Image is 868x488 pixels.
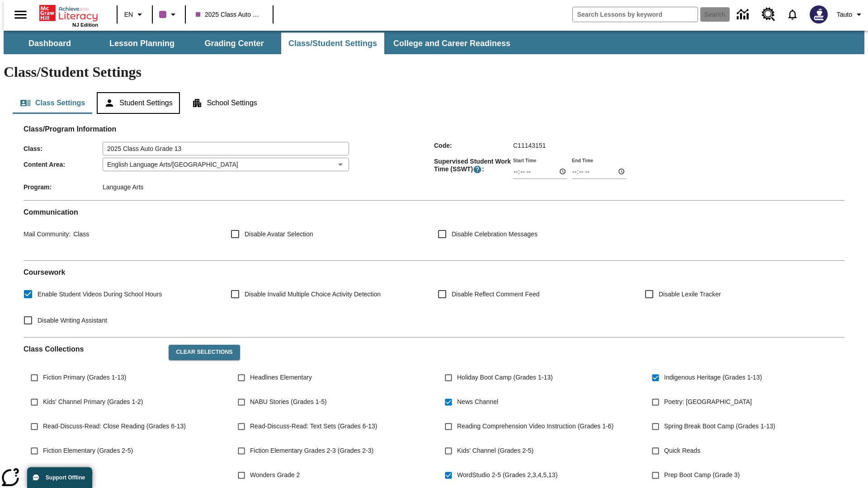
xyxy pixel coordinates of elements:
span: Language Arts [103,183,143,191]
button: Grading Center [189,33,279,54]
div: Class/Student Settings [13,92,855,114]
span: Disable Celebration Messages [452,230,538,239]
button: Clear Selections [169,345,240,360]
img: Avatar [810,5,828,23]
div: SubNavbar [4,33,519,54]
a: Data Center [731,2,756,27]
span: Tauto [837,10,852,19]
h2: Course work [24,268,844,277]
input: Class [103,142,349,155]
div: Class/Program Information [24,134,844,193]
button: Class/Student Settings [281,33,384,54]
span: Indigenous Heritage (Grades 1-13) [664,373,762,382]
button: Select a new avatar [804,3,833,26]
button: Class Settings [13,92,92,114]
button: Profile/Settings [833,6,868,23]
h2: Class/Program Information [24,125,844,133]
label: End Time [572,157,593,164]
button: Lesson Planning [97,33,187,54]
span: Headlines Elementary [250,373,312,382]
span: Disable Invalid Multiple Choice Activity Detection [245,290,381,299]
button: Supervised Student Work Time is the timeframe when students can take LevelSet and when lessons ar... [473,165,482,174]
span: Kids' Channel (Grades 2-5) [457,446,533,455]
div: SubNavbar [4,31,864,54]
span: Fiction Elementary Grades 2-3 (Grades 2-3) [250,446,373,455]
button: College and Career Readiness [386,33,518,54]
div: Home [39,3,98,28]
span: NJ Edition [72,22,98,28]
span: Code : [434,142,513,149]
span: WordStudio 2-5 (Grades 2,3,4,5,13) [457,470,557,480]
h2: Class Collections [24,345,161,353]
span: Enable Student Videos During School Hours [38,290,162,299]
span: Spring Break Boot Camp (Grades 1-13) [664,422,775,431]
span: Support Offline [46,474,85,481]
span: Quick Reads [664,446,700,455]
div: Coursework [24,268,844,330]
span: Read-Discuss-Read: Text Sets (Grades 6-13) [250,422,377,431]
div: English Language Arts/[GEOGRAPHIC_DATA] [103,158,349,171]
span: Kids' Channel Primary (Grades 1-2) [43,397,143,407]
span: Disable Reflect Comment Feed [452,290,540,299]
span: Reading Comprehension Video Instruction (Grades 1-6) [457,422,613,431]
span: Read-Discuss-Read: Close Reading (Grades 6-13) [43,422,186,431]
input: search field [573,7,698,22]
a: Home [39,4,98,22]
span: 2025 Class Auto Grade 13 [196,10,263,19]
span: C11143151 [513,142,546,149]
span: Disable Writing Assistant [38,316,107,325]
span: News Channel [457,397,498,407]
span: Mail Community : [24,230,71,238]
span: Fiction Elementary (Grades 2-5) [43,446,133,455]
a: Notifications [781,3,804,26]
div: Communication [24,208,844,253]
a: Resource Center, Will open in new tab [756,2,781,27]
span: Fiction Primary (Grades 1-13) [43,373,126,382]
span: Supervised Student Work Time (SSWT) : [434,158,513,174]
button: Language: EN, Select a language [120,6,149,23]
span: Wonders Grade 2 [250,470,300,480]
h1: Class/Student Settings [4,64,864,80]
span: Holiday Boot Camp (Grades 1-13) [457,373,553,382]
span: Program : [24,183,103,191]
span: Class : [24,145,103,152]
span: NABU Stories (Grades 1-5) [250,397,327,407]
label: Start Time [513,157,536,164]
span: EN [124,10,133,19]
span: Prep Boot Camp (Grade 3) [664,470,740,480]
span: Poetry: [GEOGRAPHIC_DATA] [664,397,752,407]
button: Class color is purple. Change class color [156,6,182,23]
h2: Communication [24,208,844,216]
span: Test course 10/17 [43,470,93,480]
button: Open side menu [7,1,34,28]
button: School Settings [184,92,264,114]
span: Class [71,230,89,238]
span: Content Area : [24,161,103,168]
button: Support Offline [27,467,92,488]
span: Disable Avatar Selection [245,230,313,239]
button: Student Settings [97,92,179,114]
button: Dashboard [5,33,95,54]
span: Disable Lexile Tracker [659,290,721,299]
